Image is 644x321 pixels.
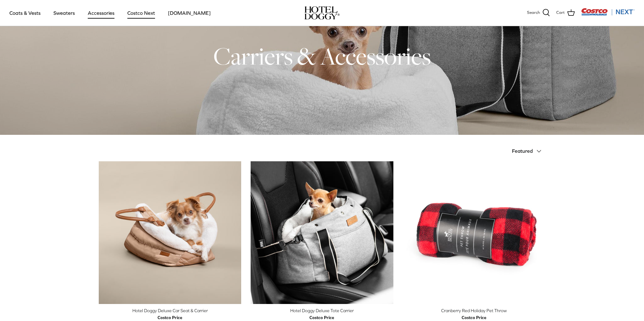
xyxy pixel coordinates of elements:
[403,161,545,304] a: Cranberry Red Holiday Pet Throw
[122,2,161,24] a: Costco Next
[556,9,575,17] a: Cart
[251,307,393,314] div: Hotel Doggy Deluxe Tote Carrier
[309,314,334,321] div: Costco Price
[99,41,545,72] h1: Carriers & Accessories
[99,161,241,304] a: Hotel Doggy Deluxe Car Seat & Carrier
[512,144,545,158] button: Featured
[462,314,486,321] div: Costco Price
[251,161,393,304] a: Hotel Doggy Deluxe Tote Carrier
[527,9,540,16] span: Search
[403,307,545,314] div: Cranberry Red Holiday Pet Throw
[512,148,533,154] span: Featured
[4,2,46,24] a: Coats & Vests
[48,2,80,24] a: Sweaters
[82,2,120,24] a: Accessories
[162,2,216,24] a: [DOMAIN_NAME]
[304,6,340,20] a: hoteldoggy.com hoteldoggycom
[581,12,635,17] a: Visit Costco Next
[527,9,550,17] a: Search
[99,307,241,314] div: Hotel Doggy Deluxe Car Seat & Carrier
[158,314,182,321] div: Costco Price
[304,6,340,20] img: hoteldoggycom
[556,9,565,16] span: Cart
[581,8,635,16] img: Costco Next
